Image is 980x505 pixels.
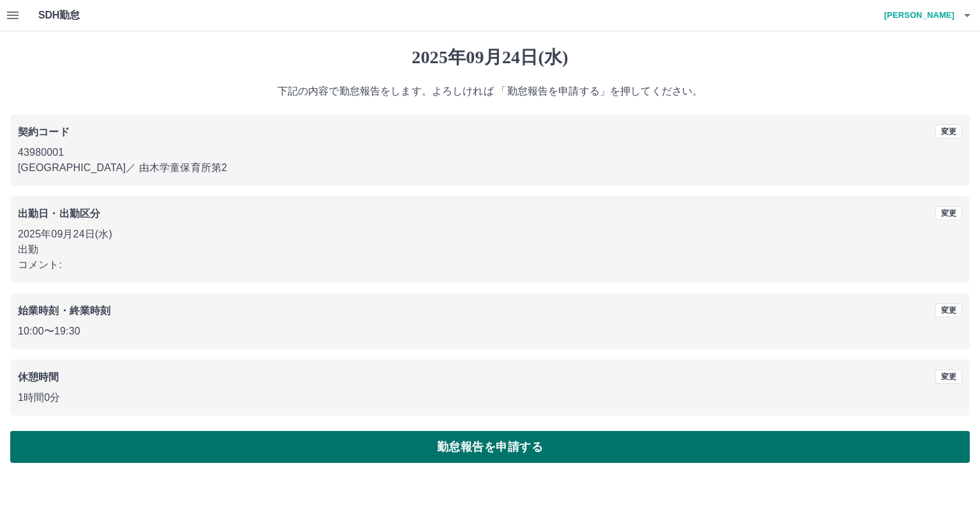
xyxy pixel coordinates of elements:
[935,124,962,139] button: 変更
[18,257,962,273] p: コメント:
[10,84,970,99] p: 下記の内容で勤怠報告をします。よろしければ 「勤怠報告を申請する」を押してください。
[935,370,962,384] button: 変更
[18,390,962,405] p: 1時間0分
[18,324,962,339] p: 10:00 〜 19:30
[18,208,100,219] b: 出勤日・出勤区分
[18,242,962,257] p: 出勤
[10,47,970,68] h1: 2025年09月24日(水)
[18,372,59,382] b: 休憩時間
[18,227,962,242] p: 2025年09月24日(水)
[18,145,962,160] p: 43980001
[10,431,970,463] button: 勤怠報告を申請する
[935,303,962,317] button: 変更
[18,160,962,176] p: [GEOGRAPHIC_DATA] ／ 由木学童保育所第2
[18,305,110,316] b: 始業時刻・終業時刻
[18,126,70,137] b: 契約コード
[935,206,962,220] button: 変更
